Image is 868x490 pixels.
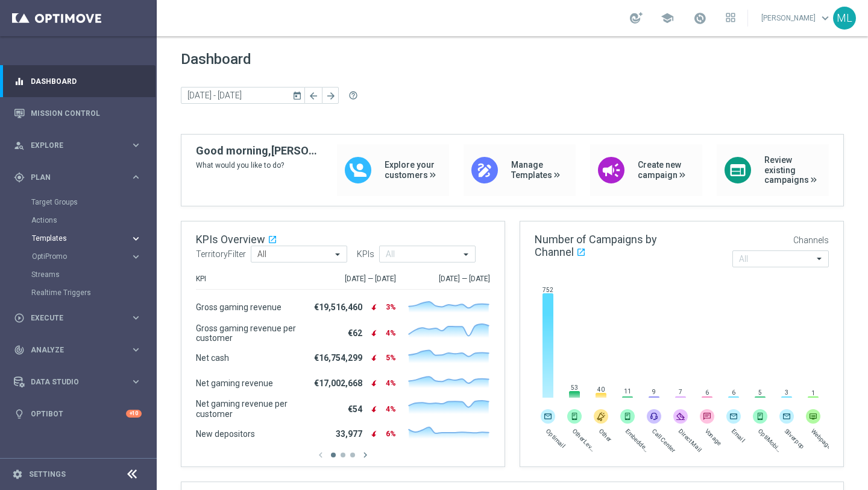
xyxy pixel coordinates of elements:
i: gps_fixed [14,172,25,183]
span: Execute [31,314,130,322]
i: person_search [14,140,25,151]
div: Realtime Triggers [31,284,156,302]
i: play_circle_outline [14,313,25,323]
div: Data Studio [14,377,130,387]
button: track_changes Analyze keyboard_arrow_right [13,345,142,355]
span: Analyze [31,346,130,354]
button: Data Studio keyboard_arrow_right [13,377,142,387]
i: keyboard_arrow_right [130,171,142,183]
div: Mission Control [14,97,142,129]
div: Plan [14,172,130,183]
i: equalizer [14,76,25,87]
i: keyboard_arrow_right [130,312,142,323]
div: Analyze [14,345,130,355]
div: Explore [14,140,130,151]
div: Templates [32,235,130,242]
a: Streams [31,270,125,279]
button: lightbulb Optibot +10 [13,409,142,419]
i: settings [12,469,23,480]
button: person_search Explore keyboard_arrow_right [13,141,142,150]
i: keyboard_arrow_right [130,251,142,262]
span: keyboard_arrow_down [819,11,832,25]
i: track_changes [14,345,25,355]
div: ML [833,7,856,30]
div: Dashboard [14,65,142,97]
div: Streams [31,266,156,284]
div: Execute [14,313,130,323]
button: Templates keyboard_arrow_right [31,234,142,243]
span: Templates [32,235,118,242]
a: Optibot [31,398,126,430]
a: Mission Control [31,97,142,129]
button: play_circle_outline Execute keyboard_arrow_right [13,313,142,323]
a: Target Groups [31,197,125,207]
button: gps_fixed Plan keyboard_arrow_right [13,173,142,182]
span: Plan [31,174,130,181]
span: Data Studio [31,378,130,386]
i: keyboard_arrow_right [130,344,142,355]
span: school [661,11,674,25]
i: lightbulb [14,409,25,419]
a: Dashboard [31,65,142,97]
a: [PERSON_NAME]keyboard_arrow_down [760,9,833,27]
div: +10 [126,410,142,418]
div: Optibot [14,398,142,430]
div: OptiPromo [32,253,130,260]
a: Settings [29,471,66,478]
div: Target Groups [31,193,156,211]
i: keyboard_arrow_right [130,233,142,244]
button: equalizer Dashboard [13,77,142,86]
button: Mission Control [13,109,142,118]
a: Actions [31,215,125,225]
span: Explore [31,142,130,149]
button: OptiPromo keyboard_arrow_right [31,252,142,261]
div: Templates [31,229,156,247]
i: keyboard_arrow_right [130,139,142,151]
a: Realtime Triggers [31,288,125,297]
i: keyboard_arrow_right [130,376,142,387]
div: OptiPromo [31,247,156,266]
span: OptiPromo [32,253,118,260]
div: Actions [31,211,156,229]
